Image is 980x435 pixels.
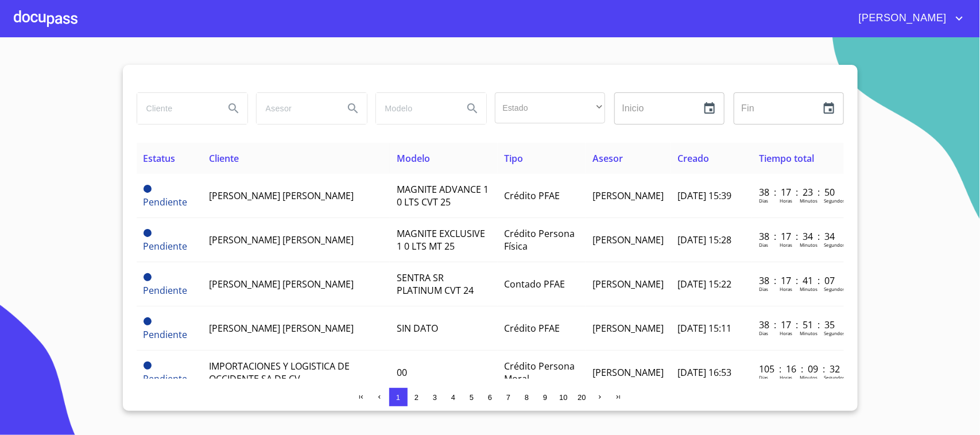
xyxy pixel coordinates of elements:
button: 9 [536,388,555,406]
p: Horas [780,242,792,248]
button: 1 [389,388,408,406]
button: 4 [444,388,463,406]
span: SIN DATO [397,322,438,335]
button: 5 [463,388,481,406]
span: 9 [543,393,547,402]
p: Segundos [824,197,845,204]
span: [DATE] 15:22 [677,278,731,290]
span: Crédito PFAE [505,189,560,202]
p: 38 : 17 : 34 : 34 [759,230,836,243]
span: [DATE] 15:11 [677,322,731,335]
span: Asesor [592,152,623,165]
span: Pendiente [144,273,152,281]
span: 00 [397,366,407,379]
button: Search [339,95,367,122]
span: Crédito Persona Física [505,227,575,253]
span: Modelo [397,152,430,165]
p: Dias [759,330,768,336]
span: 8 [525,393,529,402]
span: Contado PFAE [505,278,565,290]
input: search [376,93,454,124]
span: IMPORTACIONES Y LOGISTICA DE OCCIDENTE SA DE CV [209,360,350,385]
p: 38 : 17 : 23 : 50 [759,186,836,199]
p: Segundos [824,374,845,380]
p: Minutos [800,242,818,248]
button: 2 [408,388,426,406]
span: Pendiente [144,229,152,237]
p: Segundos [824,330,845,336]
p: Minutos [800,286,818,292]
span: [PERSON_NAME] [850,9,952,28]
button: Search [459,95,486,122]
span: Pendiente [144,185,152,193]
button: account of current user [850,9,966,28]
button: 3 [426,388,444,406]
button: 20 [573,388,591,406]
span: Pendiente [144,240,188,253]
p: Horas [780,197,792,204]
span: 10 [559,393,567,402]
p: Segundos [824,242,845,248]
span: [PERSON_NAME] [PERSON_NAME] [209,234,354,246]
button: 6 [481,388,499,406]
p: Segundos [824,286,845,292]
span: Tiempo total [759,152,814,165]
p: Minutos [800,330,818,336]
span: [PERSON_NAME] [PERSON_NAME] [209,189,354,202]
p: 105 : 16 : 09 : 32 [759,363,836,375]
span: Pendiente [144,284,188,297]
span: Pendiente [144,372,188,385]
span: 3 [433,393,437,402]
button: 8 [518,388,536,406]
p: Minutos [800,197,818,204]
span: Pendiente [144,196,188,208]
div: ​ [495,92,605,123]
button: Search [220,95,247,122]
span: 20 [578,393,586,402]
span: Pendiente [144,317,152,325]
span: [PERSON_NAME] [592,189,664,202]
p: Dias [759,286,768,292]
span: 6 [488,393,492,402]
span: 1 [396,393,400,402]
span: Estatus [144,152,176,165]
input: search [137,93,215,124]
span: Creado [677,152,709,165]
span: Tipo [505,152,524,165]
span: [DATE] 16:53 [677,366,731,379]
p: 38 : 17 : 51 : 35 [759,319,836,331]
input: search [257,93,335,124]
span: 2 [415,393,419,402]
p: 38 : 17 : 41 : 07 [759,274,836,287]
span: [PERSON_NAME] [592,234,664,246]
p: Horas [780,330,792,336]
span: 7 [506,393,510,402]
span: Crédito Persona Moral [505,360,575,385]
span: Pendiente [144,362,152,370]
span: [DATE] 15:28 [677,234,731,246]
p: Dias [759,242,768,248]
span: Crédito PFAE [505,322,560,335]
p: Horas [780,374,792,380]
span: MAGNITE EXCLUSIVE 1 0 LTS MT 25 [397,227,485,253]
span: [PERSON_NAME] [PERSON_NAME] [209,322,354,335]
span: [PERSON_NAME] [592,366,664,379]
button: 7 [499,388,518,406]
span: Pendiente [144,328,188,341]
p: Dias [759,374,768,380]
span: 5 [470,393,474,402]
p: Minutos [800,374,818,380]
span: MAGNITE ADVANCE 1 0 LTS CVT 25 [397,183,489,208]
span: [PERSON_NAME] [PERSON_NAME] [209,278,354,290]
button: 10 [555,388,573,406]
span: Cliente [209,152,239,165]
span: [DATE] 15:39 [677,189,731,202]
span: [PERSON_NAME] [592,322,664,335]
p: Horas [780,286,792,292]
span: [PERSON_NAME] [592,278,664,290]
span: 4 [451,393,455,402]
span: SENTRA SR PLATINUM CVT 24 [397,271,474,297]
p: Dias [759,197,768,204]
